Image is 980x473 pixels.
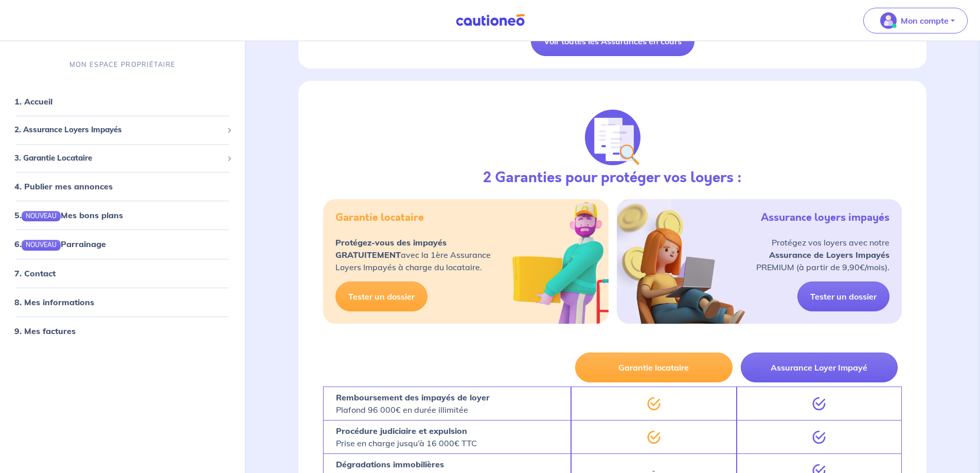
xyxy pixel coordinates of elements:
[335,282,427,311] a: Tester un dossier
[483,169,742,187] h3: 2 Garanties pour protéger vos loyers :
[14,210,123,220] a: 5.NOUVEAUMes bons plans
[575,353,732,382] button: Garantie locataire
[335,212,424,224] h5: Garantie locataire
[4,262,241,283] div: 7. Contact
[335,237,447,260] strong: Protégez-vous des impayés GRATUITEMENT
[336,426,467,436] strong: Procédure judiciaire et expulsion
[4,148,241,168] div: 3. Garantie Locataire
[4,176,241,197] div: 4. Publier mes annonces
[452,14,529,27] img: Cautioneo
[14,181,113,191] a: 4. Publier mes annonces
[741,353,898,382] button: Assurance Loyer Impayé
[336,459,444,469] strong: Dégradations immobilières
[14,96,52,107] a: 1. Accueil
[336,391,490,416] p: Plafond 96 000€ en durée illimitée
[585,110,640,165] img: justif-loupe
[4,234,241,254] div: 6.NOUVEAUParrainage
[336,425,477,449] p: Prise en charge jusqu’à 16 000€ TTC
[863,8,968,33] button: illu_account_valid_menu.svgMon compte
[4,320,241,341] div: 9. Mes factures
[4,120,241,140] div: 2. Assurance Loyers Impayés
[4,291,241,312] div: 8. Mes informations
[761,212,889,224] h5: Assurance loyers impayés
[14,124,223,136] span: 2. Assurance Loyers Impayés
[14,325,76,336] a: 9. Mes factures
[336,392,490,402] strong: Remboursement des impayés de loyer
[14,268,56,278] a: 7. Contact
[4,91,241,112] div: 1. Accueil
[901,14,949,27] p: Mon compte
[797,282,889,311] a: Tester un dossier
[14,296,94,307] a: 8. Mes informations
[335,236,491,273] p: avec la 1ère Assurance Loyers Impayés à charge du locataire.
[4,205,241,225] div: 5.NOUVEAUMes bons plans
[531,26,694,56] a: Voir toutes les Assurances en cours
[14,152,223,164] span: 3. Garantie Locataire
[14,239,106,249] a: 6.NOUVEAUParrainage
[880,12,897,29] img: illu_account_valid_menu.svg
[756,236,889,273] p: Protégez vos loyers avec notre PREMIUM (à partir de 9,90€/mois).
[69,60,175,69] p: MON ESPACE PROPRIÉTAIRE
[769,250,889,260] strong: Assurance de Loyers Impayés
